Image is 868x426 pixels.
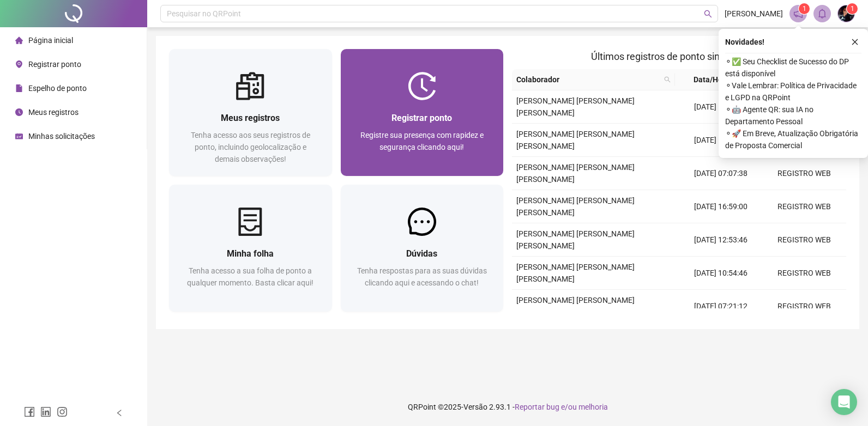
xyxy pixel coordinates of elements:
[516,229,635,250] span: [PERSON_NAME] [PERSON_NAME] [PERSON_NAME]
[57,406,68,417] span: instagram
[662,71,673,88] span: search
[793,9,803,19] span: notification
[28,132,95,141] span: Minhas solicitações
[763,190,846,223] td: REGISTRO WEB
[187,266,314,287] span: Tenha acesso a sua folha de ponto a qualquer momento. Basta clicar aqui!
[28,60,81,69] span: Registrar ponto
[817,9,827,19] span: bell
[515,403,608,411] span: Reportar bug e/ou melhoria
[28,84,87,93] span: Espelho de ponto
[15,36,23,44] span: home
[516,96,635,117] span: [PERSON_NAME] [PERSON_NAME] [PERSON_NAME]
[725,36,764,48] span: Novidades !
[357,266,487,287] span: Tenha respostas para as suas dúvidas clicando aqui e acessando o chat!
[763,157,846,190] td: REGISTRO WEB
[227,248,274,259] span: Minha folha
[116,409,123,417] span: left
[725,80,861,104] span: ⚬ Vale Lembrar: Política de Privacidade e LGPD na QRPoint
[169,185,332,312] a: Minha folhaTenha acesso a sua folha de ponto a qualquer momento. Basta clicar aqui!
[221,113,280,123] span: Meus registros
[725,104,861,127] span: ⚬ 🤖 Agente QR: sua IA no Departamento Pessoal
[851,38,859,46] span: close
[516,263,635,283] span: [PERSON_NAME] [PERSON_NAME] [PERSON_NAME]
[516,196,635,217] span: [PERSON_NAME] [PERSON_NAME] [PERSON_NAME]
[147,388,868,426] footer: QRPoint © 2025 - 2.93.1 -
[664,76,671,83] span: search
[847,3,858,14] sup: Atualize o seu contato no menu Meus Dados
[516,74,660,86] span: Colaborador
[763,290,846,323] td: REGISTRO WEB
[679,157,763,190] td: [DATE] 07:07:38
[169,49,332,176] a: Meus registrosTenha acesso aos seus registros de ponto, incluindo geolocalização e demais observa...
[40,406,51,417] span: linkedin
[15,132,23,140] span: schedule
[851,5,854,13] span: 1
[516,130,635,150] span: [PERSON_NAME] [PERSON_NAME] [PERSON_NAME]
[28,108,79,117] span: Meus registros
[191,131,310,163] span: Tenha acesso aos seus registros de ponto, incluindo geolocalização e demais observações!
[679,257,763,290] td: [DATE] 10:54:46
[763,257,846,290] td: REGISTRO WEB
[15,84,23,92] span: file
[591,51,767,62] span: Últimos registros de ponto sincronizados
[24,406,35,417] span: facebook
[360,131,484,151] span: Registre sua presença com rapidez e segurança clicando aqui!
[516,296,635,317] span: [PERSON_NAME] [PERSON_NAME] [PERSON_NAME]
[704,10,712,18] span: search
[516,163,635,184] span: [PERSON_NAME] [PERSON_NAME] [PERSON_NAME]
[15,60,23,68] span: environment
[831,389,857,415] div: Open Intercom Messenger
[725,127,861,151] span: ⚬ 🚀 Em Breve, Atualização Obrigatória de Proposta Comercial
[679,290,763,323] td: [DATE] 07:21:12
[679,90,763,124] td: [DATE] 12:56:22
[406,248,437,259] span: Dúvidas
[28,36,73,45] span: Página inicial
[799,3,810,14] sup: 1
[763,223,846,257] td: REGISTRO WEB
[679,223,763,257] td: [DATE] 12:53:46
[391,113,452,123] span: Registrar ponto
[725,56,861,80] span: ⚬ ✅ Seu Checklist de Sucesso do DP está disponível
[341,185,504,312] a: DúvidasTenha respostas para as suas dúvidas clicando aqui e acessando o chat!
[679,190,763,223] td: [DATE] 16:59:00
[803,5,806,13] span: 1
[679,74,744,86] span: Data/Hora
[725,8,783,20] span: [PERSON_NAME]
[15,108,23,116] span: clock-circle
[463,403,487,411] span: Versão
[838,5,854,22] img: 83885
[341,49,504,176] a: Registrar pontoRegistre sua presença com rapidez e segurança clicando aqui!
[675,69,757,90] th: Data/Hora
[679,124,763,157] td: [DATE] 11:00:52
